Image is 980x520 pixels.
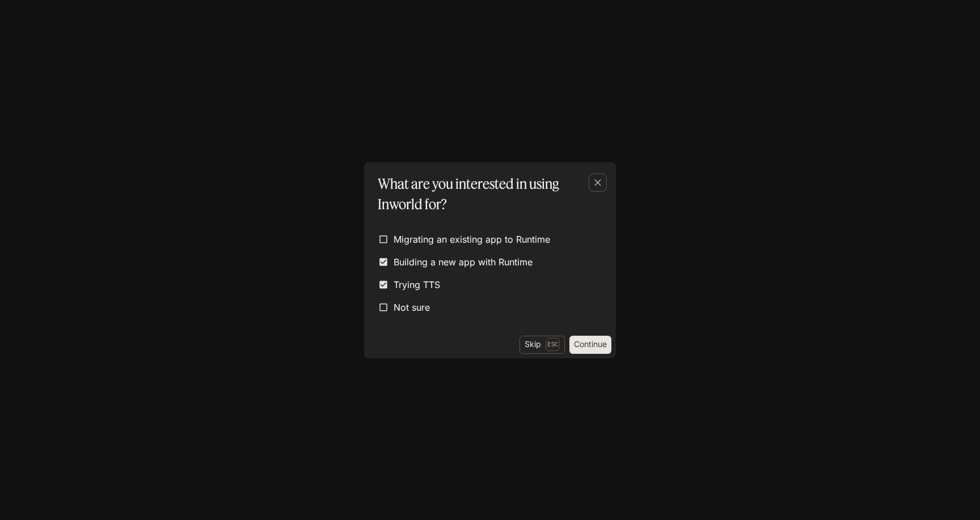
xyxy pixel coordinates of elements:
span: Not sure [394,301,430,314]
button: SkipEsc [519,336,565,354]
span: Building a new app with Runtime [394,255,533,269]
p: Esc [546,338,560,350]
button: Continue [569,336,611,354]
p: What are you interested in using Inworld for? [378,174,598,214]
span: Migrating an existing app to Runtime [394,232,550,246]
span: Trying TTS [394,278,440,291]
